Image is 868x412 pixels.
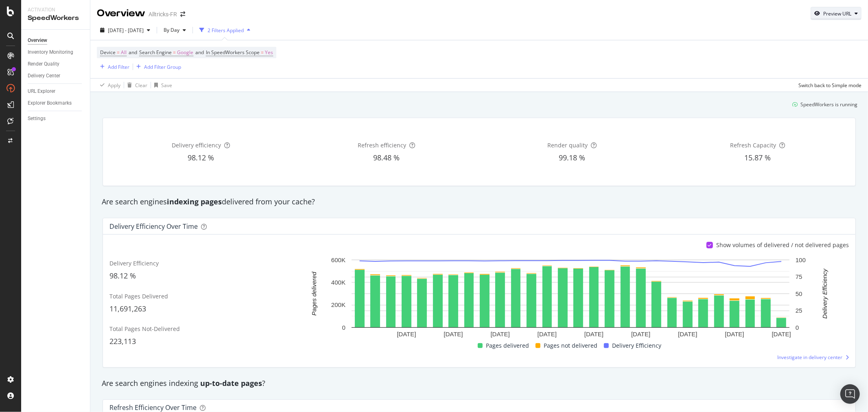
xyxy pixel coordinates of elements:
text: [DATE] [725,331,744,337]
div: Delivery Efficiency over time [109,222,198,230]
div: Render Quality [28,60,59,68]
span: 11,691,263 [109,304,146,313]
span: In SpeedWorkers Scope [206,49,260,56]
div: URL Explorer [28,87,55,96]
div: Ouvrir le Messenger Intercom [840,384,860,404]
text: 100 [796,256,806,263]
div: Are search engines delivered from your cache? [98,197,861,207]
div: Settings [28,114,46,123]
text: [DATE] [678,331,697,337]
div: Overview [97,7,145,20]
span: Investigate in delivery center [777,354,842,361]
span: and [195,49,204,56]
div: Inventory Monitoring [28,48,73,57]
span: 223,113 [109,336,136,346]
strong: up-to-date pages [200,378,262,388]
a: Overview [28,36,84,45]
div: Preview URL [823,10,851,17]
text: 600K [331,256,345,263]
text: [DATE] [538,331,557,337]
text: 200K [331,302,345,309]
span: 98.48 % [373,153,400,162]
button: Save [151,79,172,92]
span: 98.12 % [188,153,214,162]
a: Render Quality [28,60,84,68]
span: Refresh Capacity [730,141,776,149]
button: Apply [97,79,120,92]
text: [DATE] [584,331,603,337]
div: arrow-right-arrow-left [180,11,185,17]
span: Delivery Efficiency [109,259,159,267]
button: [DATE] - [DATE] [97,24,153,37]
div: Apply [108,82,120,89]
text: 400K [331,279,345,286]
text: 75 [796,273,802,280]
text: Pages delivered [310,272,317,316]
div: Add Filter [108,64,129,70]
div: Activation [28,7,83,13]
text: [DATE] [491,331,510,337]
span: Google [177,47,193,58]
text: [DATE] [397,331,416,337]
span: Pages delivered [486,341,529,351]
div: 2 Filters Applied [208,27,244,34]
span: 98.12 % [109,271,136,281]
span: By Day [160,26,179,33]
div: Alltricks-FR [149,10,177,18]
a: Explorer Bookmarks [28,99,84,107]
text: [DATE] [772,331,791,337]
button: By Day [160,24,189,37]
button: Switch back to Simple mode [795,79,861,92]
div: Delivery Center [28,72,60,80]
div: Clear [135,82,147,89]
span: Search Engine [139,49,172,56]
div: Are search engines indexing ? [98,378,861,389]
span: Total Pages Not-Delivered [109,325,180,333]
span: = [117,49,120,56]
span: 15.87 % [744,153,771,162]
text: Delivery Efficiency [822,268,829,319]
button: Clear [124,79,147,92]
div: SpeedWorkers is running [800,101,857,108]
button: Preview URL [811,7,861,20]
span: All [121,47,127,58]
div: Add Filter Group [144,64,181,70]
text: 50 [796,290,802,297]
span: = [261,49,264,56]
div: Explorer Bookmarks [28,99,72,107]
text: [DATE] [444,331,463,337]
span: Pages not delivered [544,341,597,351]
div: Refresh Efficiency over time [109,403,197,412]
text: 0 [342,324,345,331]
span: Total Pages Delivered [109,292,168,300]
text: 0 [796,324,799,331]
button: Add Filter [97,62,129,72]
div: Show volumes of delivered / not delivered pages [716,241,849,249]
div: Overview [28,36,47,45]
span: Yes [265,47,273,58]
div: Save [161,82,172,89]
text: 25 [796,307,802,314]
div: Switch back to Simple mode [798,82,861,89]
a: URL Explorer [28,87,84,96]
span: Render quality [547,141,588,149]
span: 99.18 % [559,153,585,162]
button: Add Filter Group [133,62,181,72]
span: Delivery Efficiency [612,341,661,351]
a: Settings [28,114,84,123]
a: Investigate in delivery center [777,354,849,361]
button: 2 Filters Applied [196,24,254,37]
span: = [173,49,176,56]
div: SpeedWorkers [28,13,83,23]
span: [DATE] - [DATE] [108,27,144,34]
span: Refresh efficiency [358,141,406,149]
a: Delivery Center [28,72,84,80]
a: Inventory Monitoring [28,48,84,57]
svg: A chart. [297,256,844,341]
text: [DATE] [631,331,650,337]
span: Device [100,49,116,56]
span: and [129,49,137,56]
span: Delivery efficiency [172,141,221,149]
strong: indexing pages [167,197,222,206]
